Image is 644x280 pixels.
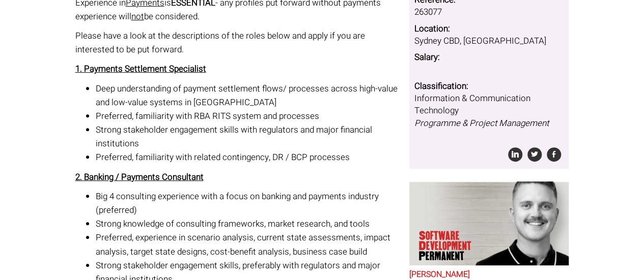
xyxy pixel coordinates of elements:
strong: 1. Payments Settlement Specialist [75,63,206,75]
dd: Sydney CBD, [GEOGRAPHIC_DATA] [414,35,565,47]
li: Preferred, experience in scenario analysis, current state assessments, impact analysis, target st... [96,231,402,258]
h2: [PERSON_NAME] [409,270,569,279]
strong: 2. Banking / Payments Consultant [75,171,204,183]
li: Big 4 consulting experience with a focus on banking and payments industry (preferred) [96,190,402,217]
span: Permanent [419,251,497,261]
li: Strong stakeholder engagement skills with regulators and major financial institutions [96,123,402,150]
li: Strong knowledge of consulting frameworks, market research, and tools [96,217,402,231]
dd: Information & Communication Technology [414,92,565,130]
i: Programme & Project Management [414,117,549,130]
dd: 263077 [414,6,565,18]
img: Sam Williamson does Software Development Permanent [471,181,569,265]
dt: Classification: [414,80,565,92]
p: Please have a look at the descriptions of the roles below and apply if you are interested to be p... [75,29,402,56]
dt: Location: [414,23,565,35]
span: not [131,10,144,23]
li: Preferred, familiarity with related contingency, DR / BCP processes [96,150,402,164]
dt: Salary: [414,51,565,64]
p: Software Development [419,231,497,261]
li: Preferred, familiarity with RBA RITS system and processes [96,109,402,123]
li: Deep understanding of payment settlement flows/ processes across high-value and low-value systems... [96,82,402,109]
